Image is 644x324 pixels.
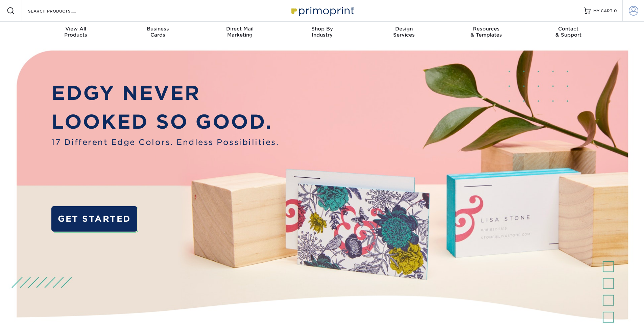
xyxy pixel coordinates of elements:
[281,26,363,32] span: Shop By
[445,22,527,43] a: Resources& Templates
[288,3,356,18] img: Primoprint
[117,22,199,43] a: BusinessCards
[199,22,281,43] a: Direct MailMarketing
[117,26,199,38] div: Cards
[593,8,613,14] span: MY CART
[199,26,281,32] span: Direct Mail
[35,22,117,43] a: View AllProducts
[527,22,610,43] a: Contact& Support
[445,26,527,38] div: & Templates
[614,8,617,13] span: 0
[281,26,363,38] div: Industry
[199,26,281,38] div: Marketing
[51,79,279,108] p: EDGY NEVER
[363,26,445,38] div: Services
[363,22,445,43] a: DesignServices
[527,26,610,32] span: Contact
[363,26,445,32] span: Design
[445,26,527,32] span: Resources
[281,22,363,43] a: Shop ByIndustry
[527,26,610,38] div: & Support
[51,107,279,136] p: LOOKED SO GOOD.
[51,206,137,232] a: GET STARTED
[35,26,117,38] div: Products
[51,136,279,148] span: 17 Different Edge Colors. Endless Possibilities.
[117,26,199,32] span: Business
[27,7,93,15] input: SEARCH PRODUCTS.....
[35,26,117,32] span: View All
